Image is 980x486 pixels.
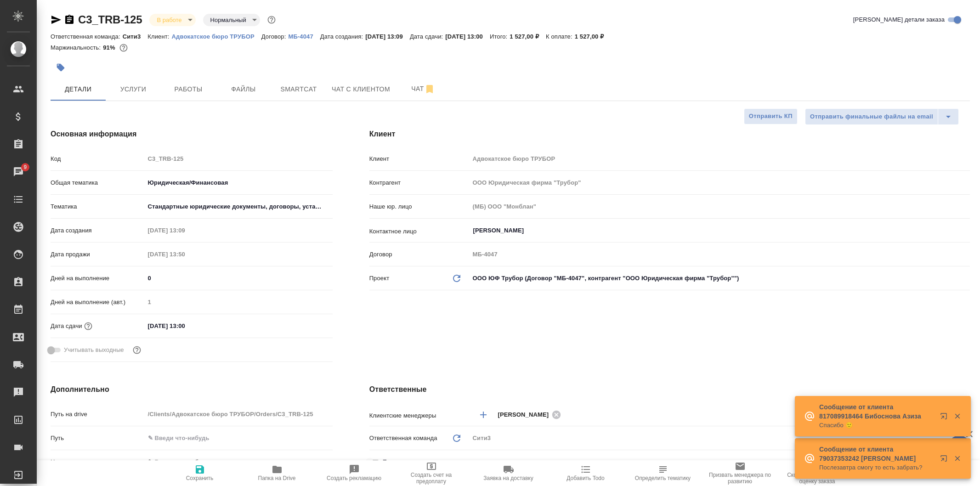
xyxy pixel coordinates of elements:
[51,202,145,211] p: Тематика
[147,33,171,40] p: Клиент:
[935,407,957,429] button: Открыть в новой вкладке
[131,344,143,356] button: Выбери, если сб и вс нужно считать рабочими днями для выполнения заказа.
[369,178,470,187] p: Контрагент
[401,83,445,95] span: Чат
[51,129,333,140] h4: Основная информация
[56,84,100,95] span: Детали
[546,33,575,40] p: К оплате:
[819,421,934,430] p: Спасибо 🙂
[145,431,333,445] input: ✎ Введи что-нибудь
[369,250,470,259] p: Договор
[145,152,333,165] input: Пустое поле
[149,14,195,26] div: В работе
[369,274,390,283] p: Проект
[635,475,691,481] span: Определить тематику
[948,454,967,463] button: Закрыть
[383,458,433,467] span: Проектная группа
[82,320,94,332] button: Если добавить услуги и заполнить их объемом, то дата рассчитается автоматически
[145,199,333,215] div: Стандартные юридические документы, договоры, уставы
[483,475,533,481] span: Заявка на доставку
[369,154,470,164] p: Клиент
[51,33,123,40] p: Ответственная команда:
[316,460,393,486] button: Создать рекламацию
[172,32,261,40] a: Адвокатское бюро ТРУБОР
[784,472,850,485] span: Скопировать ссылку на оценку заказа
[369,434,437,443] p: Ответственная команда
[470,430,970,446] div: Сити3
[853,15,945,24] span: [PERSON_NAME] детали заказа
[51,154,145,164] p: Код
[166,84,210,95] span: Работы
[145,319,225,333] input: ✎ Введи что-нибудь
[51,322,82,331] p: Дата сдачи
[624,460,702,486] button: Определить тематику
[154,16,184,24] button: В работе
[78,13,142,26] a: C3_TRB-125
[51,14,62,25] button: Скопировать ссылку для ЯМессенджера
[805,108,959,125] div: split button
[369,129,970,140] h4: Клиент
[103,44,117,51] p: 91%
[470,248,970,261] input: Пустое поле
[208,16,249,24] button: Нормальный
[393,460,470,486] button: Создать счет на предоплату
[145,248,225,261] input: Пустое поле
[51,44,103,51] p: Маржинальность:
[566,475,604,481] span: Добавить Todo
[145,175,333,191] div: Юридическая/Финансовая
[819,445,934,463] p: Сообщение от клиента 79037353242 [PERSON_NAME]
[470,460,547,486] button: Заявка на доставку
[575,33,611,40] p: 1 527,00 ₽
[145,407,333,421] input: Пустое поле
[51,274,145,283] p: Дней на выполнение
[51,384,333,395] h4: Дополнительно
[145,295,333,309] input: Пустое поле
[398,472,465,485] span: Создать счет на предоплату
[819,463,934,472] p: Послезавтра смогу то есть забрать?
[327,475,381,481] span: Создать рекламацию
[948,412,967,420] button: Закрыть
[51,458,145,467] p: Направление услуг
[18,163,32,172] span: 9
[490,33,510,40] p: Итого:
[123,33,148,40] p: Сити3
[510,33,546,40] p: 1 527,00 ₽
[498,409,564,420] div: [PERSON_NAME]
[51,57,71,78] button: Добавить тэг
[779,460,856,486] button: Скопировать ссылку на оценку заказа
[332,84,390,95] span: Чат с клиентом
[424,84,435,95] svg: Отписаться
[277,84,321,95] span: Smartcat
[172,33,261,40] p: Адвокатское бюро ТРУБОР
[935,449,957,471] button: Открыть в новой вкладке
[221,84,266,95] span: Файлы
[2,160,34,183] a: 9
[369,227,470,236] p: Контактное лицо
[145,224,225,237] input: Пустое поле
[288,33,320,40] p: МБ-4047
[51,250,145,259] p: Дата продажи
[145,454,333,470] div: ✎ Введи что-нибудь
[186,475,214,481] span: Сохранить
[445,33,490,40] p: [DATE] 13:00
[498,410,555,419] span: [PERSON_NAME]
[288,32,320,40] a: МБ-4047
[365,33,410,40] p: [DATE] 13:09
[810,112,933,122] span: Отправить финальные файлы на email
[261,33,289,40] p: Договор:
[744,108,798,124] button: Отправить КП
[51,226,145,235] p: Дата создания
[369,202,470,211] p: Наше юр. лицо
[145,271,333,285] input: ✎ Введи что-нибудь
[819,402,934,421] p: Сообщение от клиента 817089918464 Бибоснова Азиза
[64,345,124,355] span: Учитывать выходные
[369,384,970,395] h4: Ответственные
[965,230,967,232] button: Open
[51,434,145,443] p: Путь
[470,176,970,189] input: Пустое поле
[161,460,238,486] button: Сохранить
[547,460,624,486] button: Добавить Todo
[749,111,793,122] span: Отправить КП
[148,458,322,467] div: ✎ Введи что-нибудь
[51,410,145,419] p: Путь на drive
